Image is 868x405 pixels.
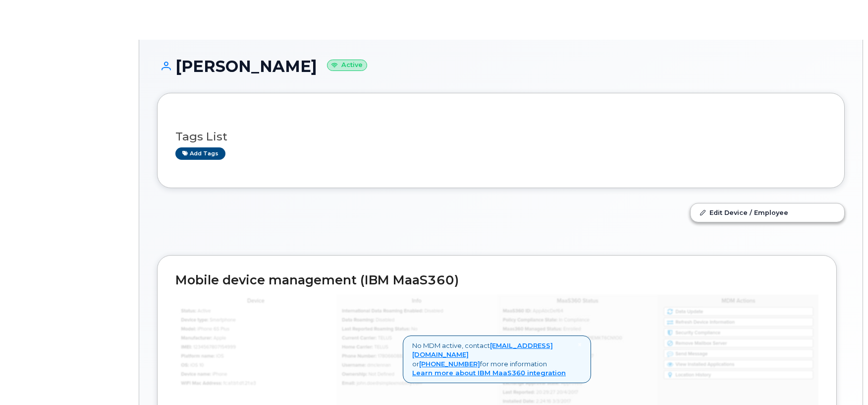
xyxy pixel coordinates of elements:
span: × [578,340,582,349]
div: No MDM active, contact or for more information [403,336,591,383]
a: [PHONE_NUMBER] [419,360,480,368]
a: Learn more about IBM MaaS360 integration [412,369,566,377]
h3: Tags List [175,131,826,143]
h1: [PERSON_NAME] [157,58,845,75]
small: Active [327,60,367,71]
a: Edit Device / Employee [691,203,844,221]
a: Add tags [175,147,225,160]
a: Close [578,341,582,348]
h2: Mobile device management (IBM MaaS360) [175,273,818,287]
